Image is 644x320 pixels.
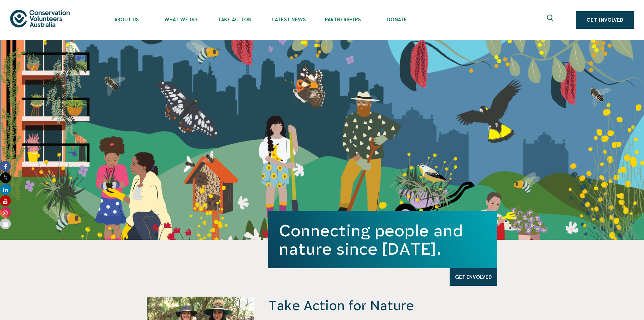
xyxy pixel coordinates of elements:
[99,17,153,22] span: About Us
[450,268,497,286] a: Get Involved
[268,297,497,314] h4: Take Action for Nature
[153,17,208,22] span: What We Do
[262,17,316,22] span: Latest News
[10,10,70,27] img: logo.svg
[370,17,424,22] span: Donate
[208,17,262,22] span: Take Action
[576,11,634,29] a: Get Involved
[547,15,555,25] span: Expand search box
[279,221,486,258] h1: Connecting people and nature since [DATE].
[316,17,370,22] span: Partnerships
[543,12,559,28] button: Expand search box Close search box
